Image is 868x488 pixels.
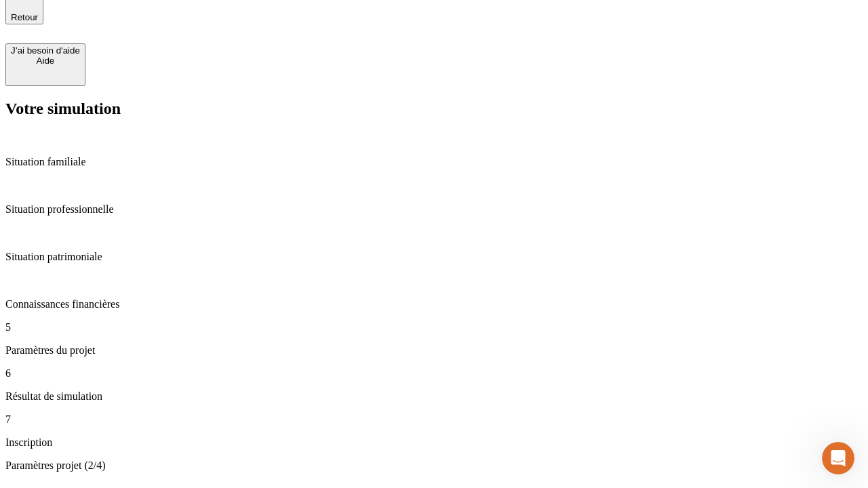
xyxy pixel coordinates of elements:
[5,100,863,118] h2: Votre simulation
[5,43,85,86] button: J’ai besoin d'aideAide
[11,45,80,56] div: J’ai besoin d'aide
[5,436,863,449] p: Inscription
[5,460,863,472] p: Paramètres projet (2/4)
[5,321,863,333] p: 5
[5,251,863,263] p: Situation patrimoniale
[11,56,80,66] div: Aide
[5,367,863,380] p: 6
[11,12,38,22] span: Retour
[5,156,863,168] p: Situation familiale
[5,298,863,310] p: Connaissances financières
[5,344,863,357] p: Paramètres du projet
[5,413,863,426] p: 7
[822,442,854,474] iframe: Intercom live chat
[5,390,863,403] p: Résultat de simulation
[5,203,863,216] p: Situation professionnelle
